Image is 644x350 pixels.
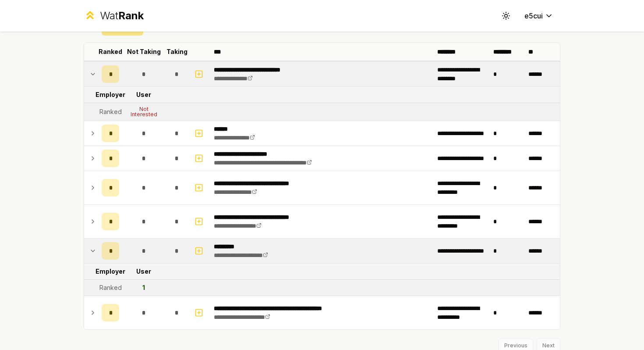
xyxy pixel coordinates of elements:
[517,8,560,24] button: e5cui
[98,264,123,279] td: Employer
[98,87,123,103] td: Employer
[166,47,188,56] p: Taking
[123,264,165,279] td: User
[126,107,161,117] div: Not Interested
[524,11,543,21] span: e5cui
[100,9,144,23] div: Wat
[84,9,144,23] a: WatRank
[142,283,145,292] div: 1
[99,47,122,56] p: Ranked
[123,87,165,103] td: User
[127,47,161,56] p: Not Taking
[99,283,122,292] div: Ranked
[118,9,144,22] span: Rank
[99,107,122,116] div: Ranked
